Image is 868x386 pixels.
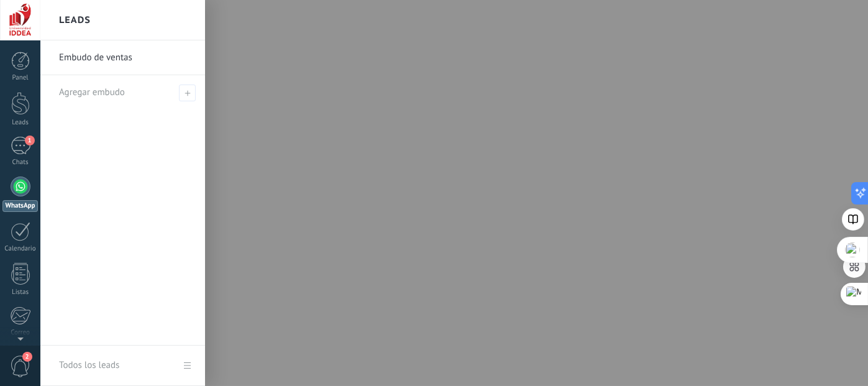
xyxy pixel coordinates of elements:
[2,245,39,253] div: Calendario
[59,1,91,40] h2: Leads
[2,119,39,127] div: Leads
[22,352,32,362] span: 2
[2,159,39,167] div: Chats
[2,200,38,212] div: WhatsApp
[25,136,35,145] span: 1
[40,346,205,386] a: Todos los leads
[2,74,39,82] div: Panel
[179,85,196,101] span: Agregar embudo
[2,288,39,296] div: Listas
[59,40,193,75] a: Embudo de ventas
[59,86,125,98] span: Agregar embudo
[59,348,119,383] div: Todos los leads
